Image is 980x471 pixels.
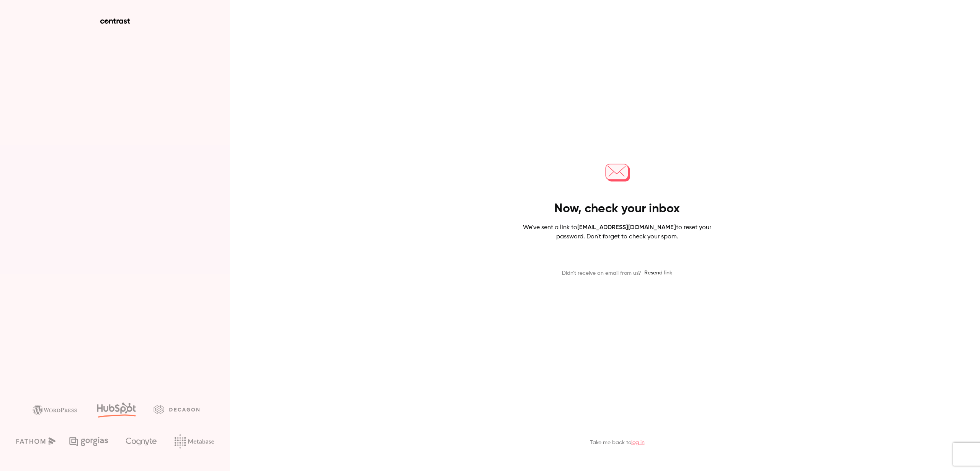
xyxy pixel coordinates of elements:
[577,223,676,231] span: [EMAIL_ADDRESS][DOMAIN_NAME]
[590,439,645,446] p: Take me back to
[644,269,672,277] button: Resend link
[154,405,199,414] img: decagon
[631,440,645,445] a: log in
[562,269,672,277] p: Didn't receive an email from us?
[518,223,717,241] p: We've sent a link to to reset your password. Don't forget to check your spam.
[554,201,680,217] h4: Now, check your inbox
